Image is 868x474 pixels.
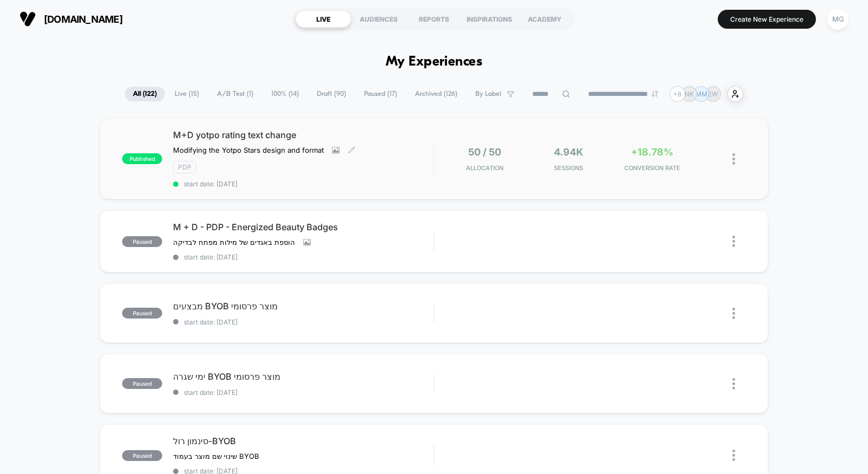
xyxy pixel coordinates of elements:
span: Modifying the Yotpo Stars design and format [173,146,324,154]
img: close [732,450,735,461]
span: 4.94k [554,146,583,158]
span: paused [122,378,162,389]
img: end [652,90,658,97]
img: close [732,308,735,319]
span: All ( 122 ) [125,87,165,101]
span: סינמון רול-BYOB [173,436,433,446]
span: start date: [DATE] [173,388,433,397]
span: start date: [DATE] [173,253,433,261]
div: INSPIRATIONS [462,10,517,28]
div: ACADEMY [517,10,572,28]
span: Paused ( 17 ) [356,87,405,101]
span: מבצעים BYOB מוצר פרסומי [173,301,433,311]
span: Allocation [466,164,503,172]
span: start date: [DATE] [173,318,433,326]
span: published [122,153,162,164]
img: Visually logo [20,11,36,27]
span: Sessions [529,164,608,172]
span: +18.78% [631,146,673,158]
div: + 8 [669,86,685,102]
span: 50 / 50 [468,146,501,158]
div: LIVE [296,10,351,28]
span: paused [122,450,162,461]
span: [DOMAIN_NAME] [44,14,123,25]
span: Draft ( 90 ) [309,87,354,101]
span: הוספת באגדים של מילות מפתח לבדיקה [173,238,295,246]
span: שינוי שם מוצר בעמוד BYOB [173,452,259,460]
span: M + D - PDP - Energized Beauty Badges [173,222,433,232]
span: CONVERSION RATE [613,164,692,172]
span: paused [122,308,162,319]
img: close [732,236,735,247]
button: [DOMAIN_NAME] [16,10,126,28]
img: close [732,378,735,389]
p: MM [695,90,707,98]
span: Archived ( 126 ) [407,87,465,101]
span: paused [122,236,162,247]
span: M+D yotpo rating text change [173,129,433,140]
span: A/B Test ( 1 ) [209,87,261,101]
span: start date: [DATE] [173,180,433,188]
span: By Label [475,90,501,98]
span: ימי שגרה BYOB מוצר פרסומי [173,371,433,382]
span: Live ( 15 ) [167,87,207,101]
h1: My Experiences [386,54,483,70]
button: Create New Experience [718,10,816,29]
img: close [732,153,735,165]
div: AUDIENCES [351,10,406,28]
button: MG [824,8,852,30]
p: NK [685,90,694,98]
span: 100% ( 14 ) [263,87,307,101]
span: pdp [173,161,196,173]
div: REPORTS [406,10,462,28]
div: MG [827,9,848,30]
p: EW [708,90,718,98]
